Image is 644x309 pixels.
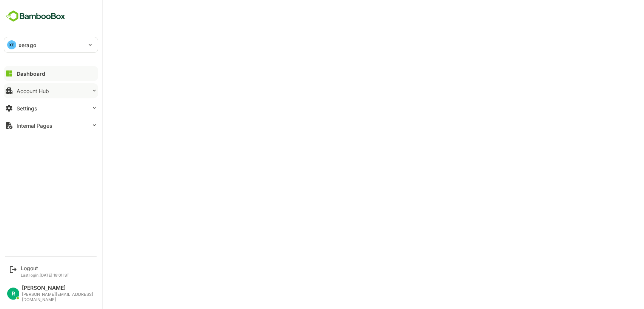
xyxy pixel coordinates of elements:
[18,41,36,49] p: xerago
[17,105,37,112] div: Settings
[22,292,94,302] div: [PERSON_NAME][EMAIL_ADDRESS][DOMAIN_NAME]
[7,288,19,300] div: R
[4,37,98,52] div: XExerago
[21,273,69,277] p: Last login: [DATE] 18:01 IST
[7,40,16,49] div: XE
[4,101,98,116] button: Settings
[4,83,98,98] button: Account Hub
[17,122,52,129] div: Internal Pages
[4,9,68,23] img: BambooboxFullLogoMark.5f36c76dfaba33ec1ec1367b70bb1252.svg
[4,66,98,81] button: Dashboard
[17,88,49,94] div: Account Hub
[4,118,98,133] button: Internal Pages
[22,285,94,291] div: [PERSON_NAME]
[17,70,45,77] div: Dashboard
[21,265,69,271] div: Logout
